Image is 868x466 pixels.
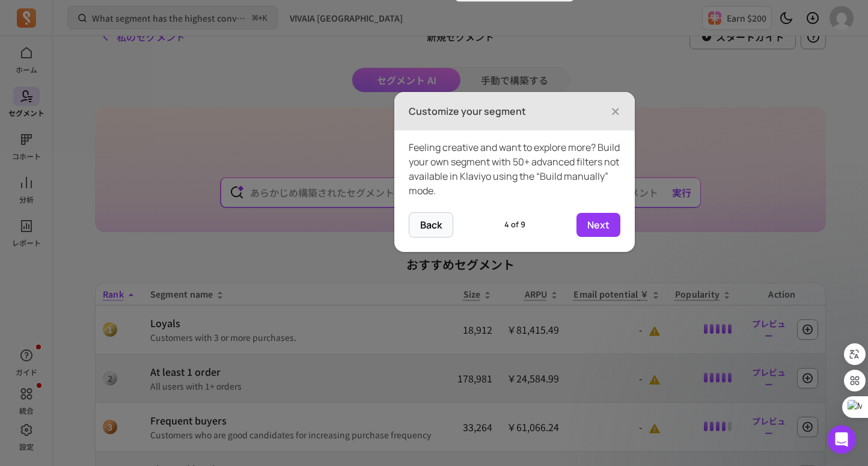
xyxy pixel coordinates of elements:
[504,219,525,230] span: 4 of 9
[409,212,453,238] button: Back
[394,130,635,212] div: Feeling creative and want to explore more? Build your own segment with 50+ advanced filters not a...
[576,213,620,237] button: Next
[611,102,620,121] button: Close Tour
[611,98,620,124] span: ×
[827,425,856,454] iframe: Intercom live chat
[409,104,526,118] h3: Customize your segment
